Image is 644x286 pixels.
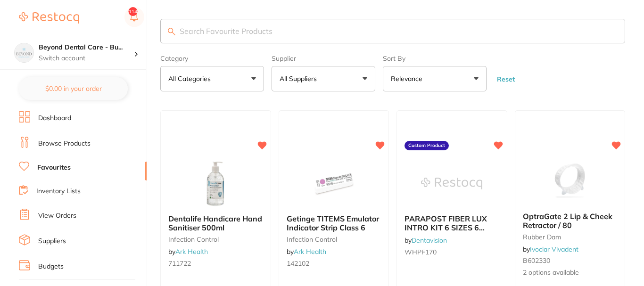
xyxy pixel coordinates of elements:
span: B602330 [523,256,550,265]
a: Restocq Logo [19,7,79,29]
a: Dentavision [412,236,447,245]
label: Sort By [383,55,487,62]
img: OptraGate 2 Lip & Cheek Retractor / 80 [539,157,601,204]
label: Supplier [272,55,375,62]
p: All Categories [168,74,215,83]
button: Relevance [383,66,487,91]
button: All Categories [160,66,264,91]
a: Ark Health [175,247,208,256]
span: 2 options available [523,268,618,278]
span: by [405,236,447,245]
b: OptraGate 2 Lip & Cheek Retractor / 80 [523,212,618,229]
button: All Suppliers [272,66,375,91]
img: PARAPOST FIBER LUX INTRO KIT 6 SIZES 6 DRILLS & DRIVER [421,160,482,207]
a: Budgets [38,262,64,271]
span: WHPF170 [405,248,437,256]
small: rubber dam [523,233,618,241]
span: by [523,245,578,253]
span: Getinge TITEMS Emulator Indicator Strip Class 6 [287,214,379,232]
a: Suppliers [38,237,66,246]
small: infection control [168,236,263,243]
button: Reset [494,75,518,83]
span: Dentalife Handicare Hand Sanitiser 500ml [168,214,262,232]
p: All Suppliers [280,74,321,83]
span: PARAPOST FIBER LUX INTRO KIT 6 SIZES 6 DRILLS & DRIVER [405,214,487,241]
span: 142102 [287,259,309,268]
a: Ivoclar Vivadent [530,245,578,253]
img: Dentalife Handicare Hand Sanitiser 500ml [185,160,246,207]
b: PARAPOST FIBER LUX INTRO KIT 6 SIZES 6 DRILLS & DRIVER [405,214,499,232]
img: Beyond Dental Care - Burpengary [15,43,33,62]
a: Inventory Lists [36,187,81,196]
b: Dentalife Handicare Hand Sanitiser 500ml [168,214,263,232]
span: by [168,247,208,256]
p: Switch account [39,54,134,63]
h4: Beyond Dental Care - Burpengary [39,43,134,52]
small: infection control [287,236,381,243]
p: Relevance [391,74,426,83]
a: Ark Health [294,247,326,256]
input: Search Favourite Products [160,19,625,43]
span: by [287,247,326,256]
label: Custom Product [405,141,449,150]
span: 711722 [168,259,191,268]
button: $0.00 in your order [19,77,128,100]
b: Getinge TITEMS Emulator Indicator Strip Class 6 [287,214,381,232]
label: Category [160,55,264,62]
img: Getinge TITEMS Emulator Indicator Strip Class 6 [303,160,364,207]
a: View Orders [38,211,76,221]
a: Dashboard [38,114,71,123]
img: Restocq Logo [19,12,79,24]
span: OptraGate 2 Lip & Cheek Retractor / 80 [523,212,612,229]
a: Favourites [37,163,71,172]
a: Browse Products [38,139,91,148]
